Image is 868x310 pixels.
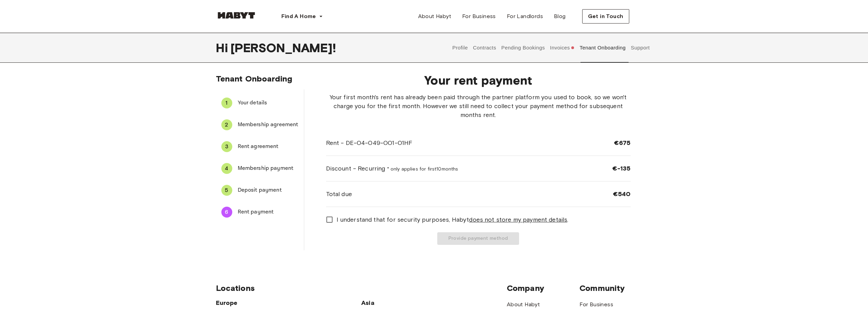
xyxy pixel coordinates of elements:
span: Total due [326,190,352,198]
span: Rent payment [238,208,298,216]
span: Membership payment [238,164,298,173]
span: Deposit payment [238,186,298,194]
div: 5 [221,185,232,196]
img: Habyt [216,12,257,19]
button: Support [630,33,651,63]
span: Community [579,283,652,293]
button: Contracts [472,33,497,63]
span: Rent agreement [238,143,298,151]
button: Pending Bookings [500,33,546,63]
div: 3 [221,141,232,152]
a: For Business [579,300,613,309]
span: Membership agreement [238,121,298,129]
span: For Landlords [507,12,543,20]
div: 4Membership payment [216,160,304,177]
a: Blog [548,10,571,23]
span: €540 [613,190,631,198]
a: For Landlords [501,10,548,23]
span: €675 [614,139,631,147]
span: Hi [216,41,231,55]
img: avatar [640,10,652,23]
span: About Habyt [418,12,451,20]
div: 2Membership agreement [216,117,304,133]
div: 6Rent payment [216,204,304,220]
div: 2 [221,119,232,130]
button: Get in Touch [582,9,629,24]
u: does not store my payment details [469,216,567,223]
div: 3Rent agreement [216,138,304,155]
button: Find A Home [276,10,328,23]
button: Tenant Onboarding [579,33,627,63]
button: Invoices [549,33,575,63]
span: Rent - DE-04-049-001-01HF [326,138,413,147]
span: Europe [216,299,362,307]
div: 6 [221,207,232,218]
span: Your details [238,99,298,107]
span: Your first month's rent has already been paid through the partner platform you used to book, so w... [326,93,631,119]
div: user profile tabs [450,33,652,63]
button: Profile [452,33,469,63]
span: [PERSON_NAME] ! [231,41,336,55]
span: For Business [462,12,496,20]
div: 5Deposit payment [216,182,304,198]
div: 1Your details [216,95,304,111]
div: 1 [221,98,232,108]
div: 4 [221,163,232,174]
span: Asia [361,299,434,307]
span: Discount - Recurring [326,164,458,173]
a: For Business [457,10,501,23]
span: Tenant Onboarding [216,74,293,84]
span: Your rent payment [326,73,631,87]
a: About Habyt [413,10,457,23]
span: * only applies for first 10 months [387,166,458,172]
a: About Habyt [507,300,540,309]
span: I understand that for security purposes, Habyt . [337,215,569,224]
span: Get in Touch [588,12,623,20]
span: Locations [216,283,507,293]
span: Company [507,283,579,293]
span: €-135 [612,164,631,173]
span: Find A Home [281,12,316,20]
span: Blog [554,12,566,20]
